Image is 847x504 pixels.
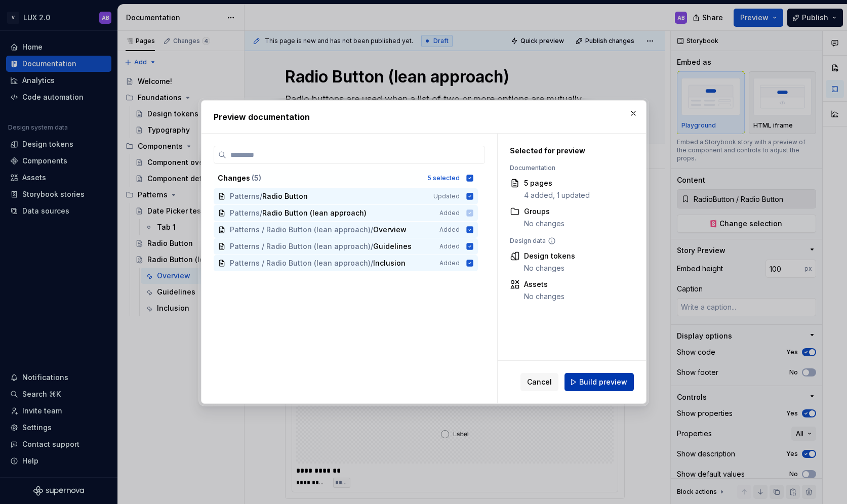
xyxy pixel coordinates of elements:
span: Patterns [230,191,260,201]
div: Documentation [510,164,629,172]
span: ( 5 ) [252,174,261,182]
div: Design data [510,237,629,245]
span: Added [439,259,460,267]
span: / [371,258,373,268]
span: Patterns / Radio Button (lean approach) [230,225,371,235]
div: 5 pages [524,178,590,188]
button: Cancel [520,373,558,391]
span: Build preview [579,377,627,387]
div: 5 selected [427,174,460,182]
span: / [371,225,373,235]
span: Cancel [527,377,552,387]
div: Groups [524,206,564,217]
span: Added [439,242,460,250]
div: 4 added, 1 updated [524,190,590,200]
span: / [371,241,373,251]
span: Radio Button [262,191,308,201]
span: Updated [433,192,460,200]
span: Overview [373,225,407,235]
span: Added [439,226,460,234]
span: Patterns / Radio Button (lean approach) [230,258,371,268]
div: No changes [524,291,564,302]
span: Inclusion [373,258,406,268]
div: Changes [218,173,421,183]
div: No changes [524,219,564,229]
button: Build preview [564,373,634,391]
span: / [260,191,262,201]
div: Assets [524,279,564,289]
div: Design tokens [524,251,575,261]
div: No changes [524,263,575,273]
span: Patterns / Radio Button (lean approach) [230,241,371,251]
h2: Preview documentation [214,111,634,123]
span: Guidelines [373,241,412,251]
div: Selected for preview [510,146,629,156]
